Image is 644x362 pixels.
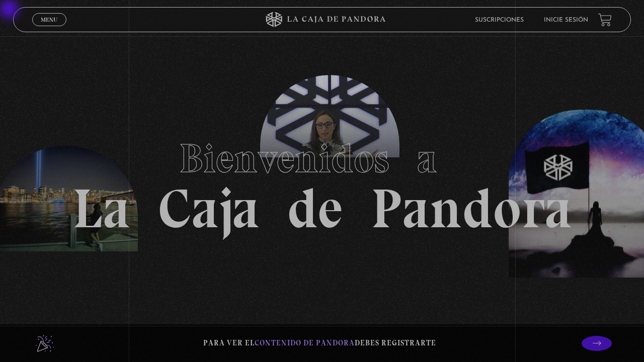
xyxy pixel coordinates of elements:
span: contenido de Pandora [255,338,355,347]
span: Bienvenidos a [179,134,465,183]
h1: La Caja de Pandora [72,126,572,236]
a: Suscripciones [475,17,524,23]
a: Inicie sesión [544,17,588,23]
span: Cerrar [38,25,61,32]
span: Menu [41,17,57,23]
p: Para ver el debes registrarte [203,336,436,350]
a: View your shopping cart [598,13,612,27]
